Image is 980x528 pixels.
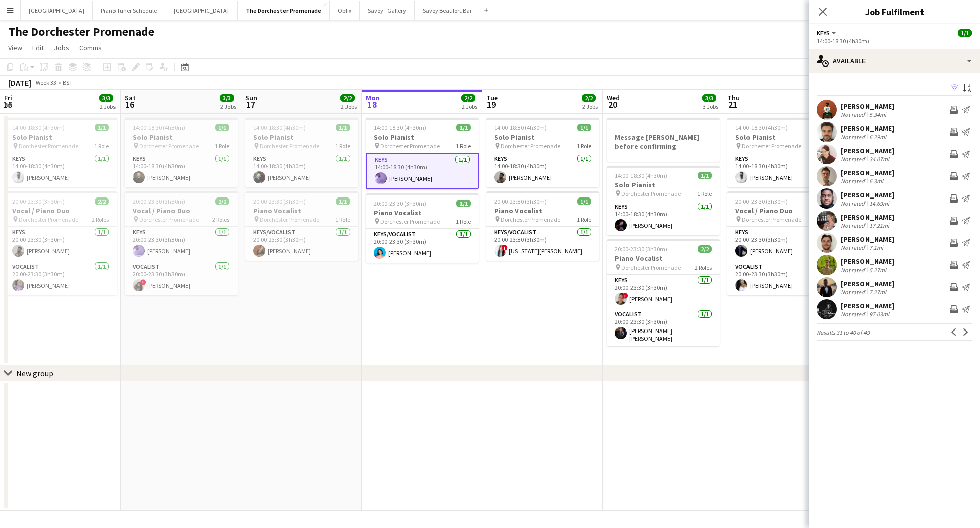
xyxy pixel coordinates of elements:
[486,191,599,261] div: 20:00-23:30 (3h30m)1/1Piano Vocalist Dorchester Promenade1 RoleKeys/Vocalist1/120:00-23:30 (3h30m...
[486,206,599,215] h3: Piano Vocalist
[330,1,360,20] button: Oblix
[841,279,894,288] div: [PERSON_NAME]
[727,261,840,295] app-card-role: Vocalist1/120:00-23:30 (3h30m)[PERSON_NAME]
[245,191,358,261] app-job-card: 20:00-23:30 (3h30m)1/1Piano Vocalist Dorchester Promenade1 RoleKeys/Vocalist1/120:00-23:30 (3h30m...
[607,239,720,346] app-job-card: 20:00-23:30 (3h30m)2/2Piano Vocalist Dorchester Promenade2 RolesKeys1/120:00-23:30 (3h30m)![PERSO...
[336,124,350,131] span: 1/1
[695,263,712,271] span: 2 Roles
[817,29,838,37] button: Keys
[607,275,720,309] app-card-role: Keys1/120:00-23:30 (3h30m)![PERSON_NAME]
[253,124,306,131] span: 14:00-18:30 (4h30m)
[4,118,117,187] app-job-card: 14:00-18:30 (4h30m)1/1Solo Pianist Dorchester Promenade1 RoleKeys1/114:00-18:30 (4h30m)[PERSON_NAME]
[727,133,840,142] h3: Solo Pianist
[607,166,720,235] div: 14:00-18:30 (4h30m)1/1Solo Pianist Dorchester Promenade1 RoleKeys1/114:00-18:30 (4h30m)[PERSON_NAME]
[245,133,358,142] h3: Solo Pianist
[19,216,78,223] span: Dorchester Promenade
[727,227,840,261] app-card-role: Keys1/120:00-23:30 (3h30m)[PERSON_NAME]
[456,142,471,150] span: 1 Role
[139,216,199,223] span: Dorchester Promenade
[8,24,154,39] h1: The Dorchester Promenade
[607,133,720,151] h3: Message [PERSON_NAME] before confirming
[727,93,740,102] span: Thu
[622,293,628,299] span: !
[260,142,319,150] span: Dorchester Promenade
[577,142,591,150] span: 1 Role
[841,222,867,229] div: Not rated
[4,153,117,187] app-card-role: Keys1/114:00-18:30 (4h30m)[PERSON_NAME]
[215,124,229,131] span: 1/1
[245,153,358,187] app-card-role: Keys1/114:00-18:30 (4h30m)[PERSON_NAME]
[95,197,109,205] span: 2/2
[501,142,560,150] span: Dorchester Promenade
[133,124,185,131] span: 14:00-18:30 (4h30m)
[245,206,358,215] h3: Piano Vocalist
[341,103,357,110] div: 2 Jobs
[867,222,891,229] div: 17.21mi
[63,79,73,86] div: BST
[501,216,560,223] span: Dorchester Promenade
[125,261,238,295] app-card-role: Vocalist1/120:00-23:30 (3h30m)![PERSON_NAME]
[366,208,479,217] h3: Piano Vocalist
[841,235,894,244] div: [PERSON_NAME]
[621,263,681,271] span: Dorchester Promenade
[21,1,93,20] button: [GEOGRAPHIC_DATA]
[841,124,894,133] div: [PERSON_NAME]
[79,43,102,52] span: Comms
[809,49,980,73] div: Available
[374,200,426,207] span: 20:00-23:30 (3h30m)
[841,190,894,200] div: [PERSON_NAME]
[867,266,888,274] div: 5.27mi
[727,191,840,295] div: 20:00-23:30 (3h30m)2/2Vocal / Piano Duo Dorchester Promenade2 RolesKeys1/120:00-23:30 (3h30m)[PER...
[12,124,65,131] span: 14:00-18:30 (4h30m)
[841,133,867,141] div: Not rated
[486,118,599,187] div: 14:00-18:30 (4h30m)1/1Solo Pianist Dorchester Promenade1 RoleKeys1/114:00-18:30 (4h30m)[PERSON_NAME]
[238,1,330,20] button: The Dorchester Promenade
[726,99,740,110] span: 21
[245,118,358,187] div: 14:00-18:30 (4h30m)1/1Solo Pianist Dorchester Promenade1 RoleKeys1/114:00-18:30 (4h30m)[PERSON_NAME]
[867,200,891,207] div: 14.69mi
[841,213,894,222] div: [PERSON_NAME]
[456,200,471,207] span: 1/1
[867,133,888,141] div: 6.29mi
[742,142,801,150] span: Dorchester Promenade
[607,254,720,263] h3: Piano Vocalist
[958,29,972,37] span: 1/1
[374,124,426,131] span: 14:00-18:30 (4h30m)
[366,193,479,263] div: 20:00-23:30 (3h30m)1/1Piano Vocalist Dorchester Promenade1 RoleKeys/Vocalist1/120:00-23:30 (3h30m...
[215,142,229,150] span: 1 Role
[607,180,720,189] h3: Solo Pianist
[486,133,599,142] h3: Solo Pianist
[727,153,840,187] app-card-role: Keys1/114:00-18:30 (4h30m)[PERSON_NAME]
[28,41,48,54] a: Edit
[698,245,712,253] span: 2/2
[577,124,591,131] span: 1/1
[841,102,894,111] div: [PERSON_NAME]
[253,197,306,205] span: 20:00-23:30 (3h30m)
[100,103,116,110] div: 2 Jobs
[621,190,681,197] span: Dorchester Promenade
[841,168,894,177] div: [PERSON_NAME]
[4,41,26,54] a: View
[336,197,350,205] span: 1/1
[415,1,480,20] button: Savoy Beaufort Bar
[582,103,598,110] div: 2 Jobs
[125,118,238,187] app-job-card: 14:00-18:30 (4h30m)1/1Solo Pianist Dorchester Promenade1 RoleKeys1/114:00-18:30 (4h30m)[PERSON_NAME]
[867,310,891,318] div: 97.03mi
[461,94,475,102] span: 2/2
[841,257,894,266] div: [PERSON_NAME]
[867,111,888,118] div: 5.34mi
[125,227,238,261] app-card-role: Keys1/120:00-23:30 (3h30m)[PERSON_NAME]
[817,328,870,336] span: Results 31 to 40 of 49
[94,142,109,150] span: 1 Role
[16,368,53,378] div: New group
[697,190,712,197] span: 1 Role
[867,155,891,163] div: 34.07mi
[698,172,712,179] span: 1/1
[841,200,867,207] div: Not rated
[727,118,840,187] div: 14:00-18:30 (4h30m)1/1Solo Pianist Dorchester Promenade1 RoleKeys1/114:00-18:30 (4h30m)[PERSON_NAME]
[380,142,440,150] span: Dorchester Promenade
[4,191,117,295] app-job-card: 20:00-23:30 (3h30m)2/2Vocal / Piano Duo Dorchester Promenade2 RolesKeys1/120:00-23:30 (3h30m)[PER...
